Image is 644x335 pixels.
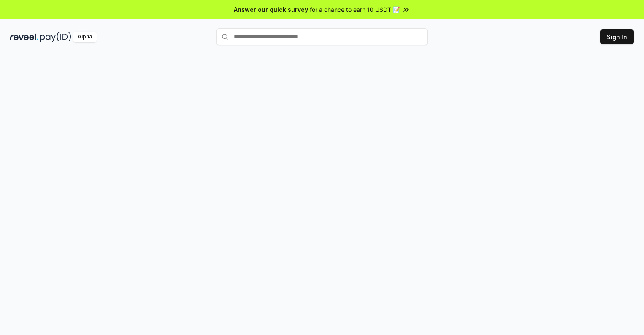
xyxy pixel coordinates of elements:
[10,32,38,42] img: reveel_dark
[310,5,400,14] span: for a chance to earn 10 USDT 📝
[234,5,308,14] span: Answer our quick survey
[600,29,634,44] button: Sign In
[40,32,71,42] img: pay_id
[73,32,97,42] div: Alpha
